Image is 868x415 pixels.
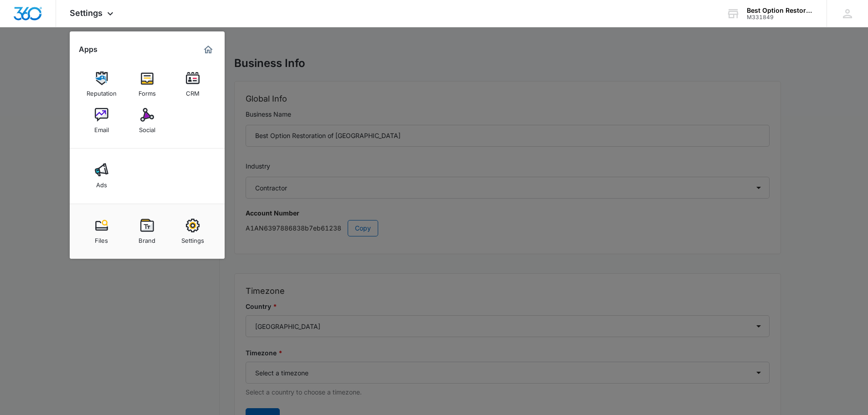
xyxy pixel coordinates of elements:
[70,8,103,18] span: Settings
[175,214,210,249] a: Settings
[201,42,216,57] a: Marketing 360® Dashboard
[181,232,204,244] div: Settings
[130,103,164,138] a: Social
[130,214,164,249] a: Brand
[84,159,119,193] a: Ads
[96,177,107,189] div: Ads
[95,232,108,244] div: Files
[94,122,109,133] div: Email
[87,85,117,97] div: Reputation
[186,85,200,97] div: CRM
[747,7,813,14] div: account name
[84,67,119,102] a: Reputation
[79,45,98,54] h2: Apps
[175,67,210,102] a: CRM
[130,67,164,102] a: Forms
[84,214,119,249] a: Files
[84,103,119,138] a: Email
[747,14,813,20] div: account id
[139,122,155,133] div: Social
[139,232,155,244] div: Brand
[139,85,156,97] div: Forms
